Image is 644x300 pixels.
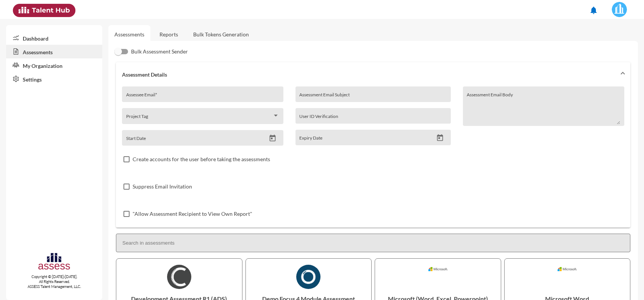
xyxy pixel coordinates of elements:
[6,58,102,72] a: My Organization
[187,25,255,44] a: Bulk Tokens Generation
[116,86,630,228] div: Assessment Details
[133,182,192,191] span: Suppress Email Invitation
[6,31,102,45] a: Dashboard
[116,62,630,86] mat-expansion-panel-header: Assessment Details
[433,134,447,142] button: Open calendar
[153,25,184,44] a: Reports
[266,134,279,142] button: Open calendar
[133,155,270,164] span: Create accounts for the user before taking the assessments
[38,252,71,273] img: assesscompany-logo.png
[122,71,615,78] mat-panel-title: Assessment Details
[6,45,102,58] a: Assessments
[116,234,630,252] input: Search in assessments
[133,209,252,218] span: "Allow Assessment Recipient to View Own Report"
[6,274,102,289] p: Copyright © [DATE]-[DATE]. All Rights Reserved. ASSESS Talent Management, LLC.
[589,6,598,15] mat-icon: notifications
[131,47,188,56] span: Bulk Assessment Sender
[114,31,144,38] a: Assessments
[6,72,102,86] a: Settings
